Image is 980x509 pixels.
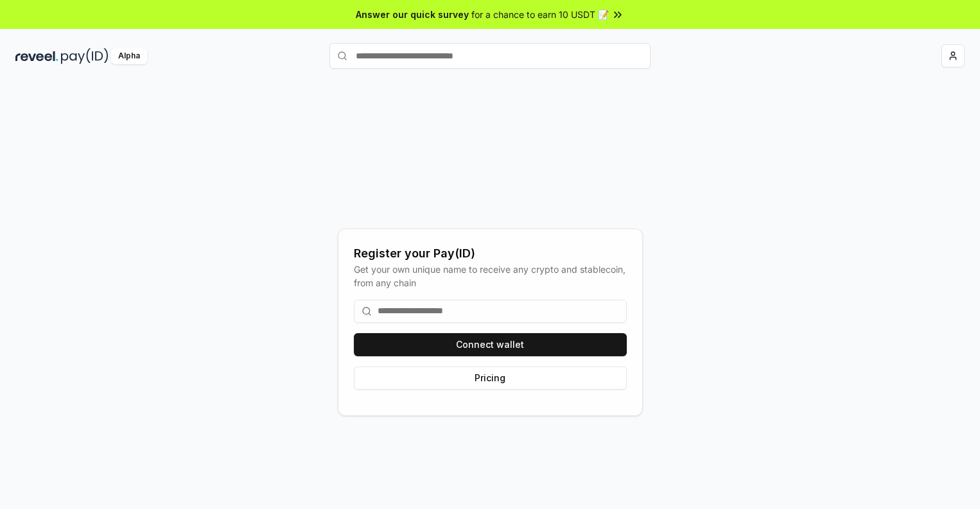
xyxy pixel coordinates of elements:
button: Pricing [354,367,627,390]
span: Answer our quick survey [356,8,469,21]
img: reveel_dark [15,48,58,64]
img: pay_id [61,48,109,64]
button: Connect wallet [354,333,627,356]
div: Register your Pay(ID) [354,245,627,263]
div: Alpha [111,48,147,64]
span: for a chance to earn 10 USDT 📝 [471,8,609,21]
div: Get your own unique name to receive any crypto and stablecoin, from any chain [354,263,627,289]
